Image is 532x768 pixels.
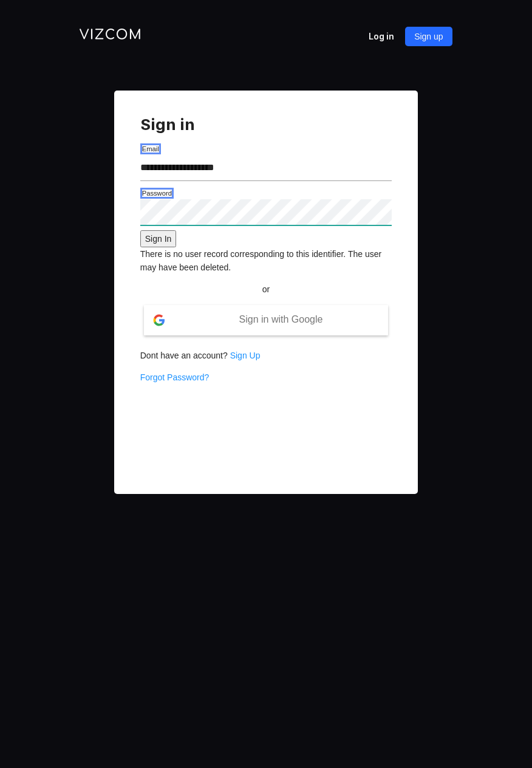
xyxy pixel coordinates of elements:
a: Forgot Password? [140,372,210,382]
label: Password [140,188,174,199]
img: logo [80,29,140,39]
p: Log in [369,27,405,43]
label: Email [140,143,161,154]
p: Dont have an account? [140,336,392,362]
div: Sign in with Google [144,305,389,335]
p: or [140,283,392,296]
button: Sign up [405,27,452,46]
a: Sign Up [230,351,261,360]
h1: Sign in [140,116,392,134]
button: Sign in with Google [140,304,392,336]
button: Sign In [140,230,177,247]
p: There is no user record corresponding to this identifier. The user may have been deleted. [140,247,392,274]
span: Sign up [414,30,443,43]
span: Sign in with Google [239,314,323,324]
